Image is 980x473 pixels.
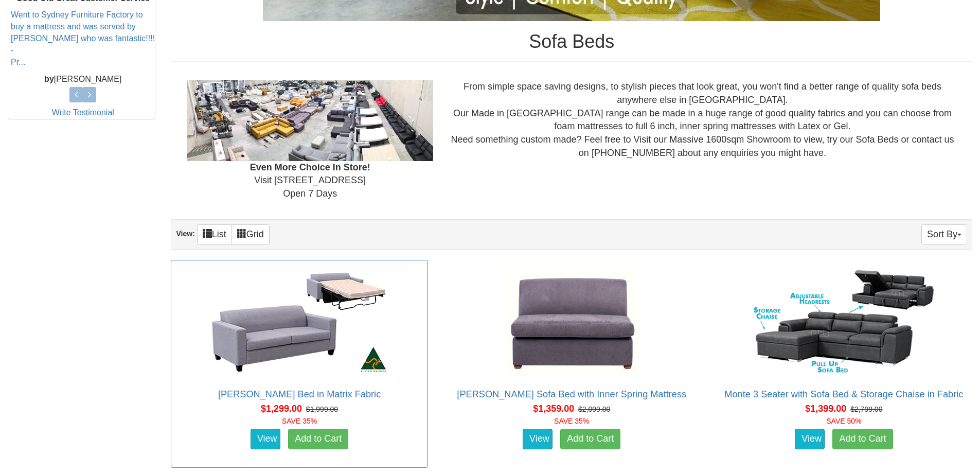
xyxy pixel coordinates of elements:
[533,404,574,414] span: $1,359.00
[523,429,553,449] a: View
[171,31,972,52] h1: Sofa Beds
[795,429,825,449] a: View
[479,266,664,379] img: Cleo Sofa Bed with Inner Spring Mattress
[11,74,155,85] p: [PERSON_NAME]
[560,429,620,449] a: Add to Cart
[176,230,194,238] strong: View:
[44,75,54,83] b: by
[751,266,936,379] img: Monte 3 Seater with Sofa Bed & Storage Chaise in Fabric
[261,404,302,414] span: $1,299.00
[187,80,433,161] img: Showroom
[197,224,232,244] a: List
[554,417,589,425] font: SAVE 35%
[457,389,686,399] a: [PERSON_NAME] Sofa Bed with Inner Spring Mattress
[288,429,348,449] a: Add to Cart
[826,417,861,425] font: SAVE 50%
[724,389,963,399] a: Monte 3 Seater with Sofa Bed & Storage Chaise in Fabric
[218,389,381,399] a: [PERSON_NAME] Bed in Matrix Fabric
[251,429,280,449] a: View
[832,429,893,449] a: Add to Cart
[306,405,338,413] del: $1,999.00
[231,224,270,244] a: Grid
[921,224,967,244] button: Sort By
[11,11,155,66] a: Went to Sydney Furniture Factory to buy a mattress and was served by [PERSON_NAME] who was fantas...
[578,405,610,413] del: $2,099.00
[52,108,114,117] a: Write Testimonial
[441,80,964,160] div: From simple space saving designs, to stylish pieces that look great, you won't find a better rang...
[207,266,392,379] img: Emily Sofa Bed in Matrix Fabric
[250,162,370,172] b: Even More Choice In Store!
[805,404,846,414] span: $1,399.00
[282,417,317,425] font: SAVE 35%
[850,405,882,413] del: $2,799.00
[179,80,441,201] div: Visit [STREET_ADDRESS] Open 7 Days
